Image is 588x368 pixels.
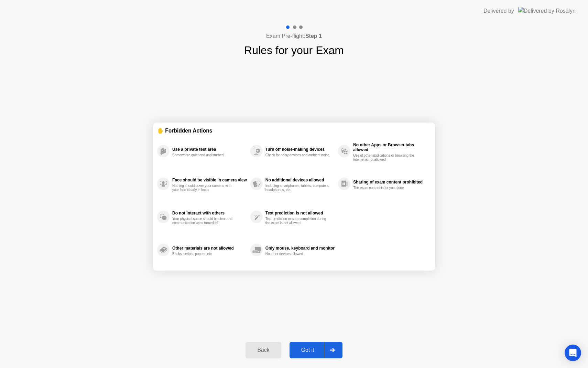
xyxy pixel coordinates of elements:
[290,342,342,358] button: Got it
[172,211,247,215] div: Do not interact with others
[305,33,322,39] b: Step 1
[246,342,281,358] button: Back
[244,42,344,59] h1: Rules for your Exam
[172,217,237,225] div: Your physical space should be clear and communication apps turned off
[265,217,330,225] div: Text prediction or auto-completion during the exam is not allowed
[292,347,324,353] div: Got it
[172,178,247,182] div: Face should be visible in camera view
[265,153,330,157] div: Check for noisy devices and ambient noise
[248,347,279,353] div: Back
[265,211,335,215] div: Text prediction is not allowed
[353,186,418,190] div: The exam content is for you alone
[266,32,322,40] h4: Exam Pre-flight:
[353,143,427,152] div: No other Apps or Browser tabs allowed
[265,147,335,152] div: Turn off noise-making devices
[172,252,237,256] div: Books, scripts, papers, etc
[157,127,431,135] div: ✋ Forbidden Actions
[172,147,247,152] div: Use a private test area
[172,184,237,192] div: Nothing should cover your camera, with your face clearly in focus
[265,252,330,256] div: No other devices allowed
[265,184,330,192] div: Including smartphones, tablets, computers, headphones, etc.
[565,345,581,361] div: Open Intercom Messenger
[172,153,237,157] div: Somewhere quiet and undisturbed
[172,246,247,251] div: Other materials are not allowed
[353,154,418,162] div: Use of other applications or browsing the internet is not allowed
[353,180,427,185] div: Sharing of exam content prohibited
[265,246,335,251] div: Only mouse, keyboard and monitor
[518,7,576,15] img: Delivered by Rosalyn
[265,178,335,182] div: No additional devices allowed
[483,7,514,15] div: Delivered by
